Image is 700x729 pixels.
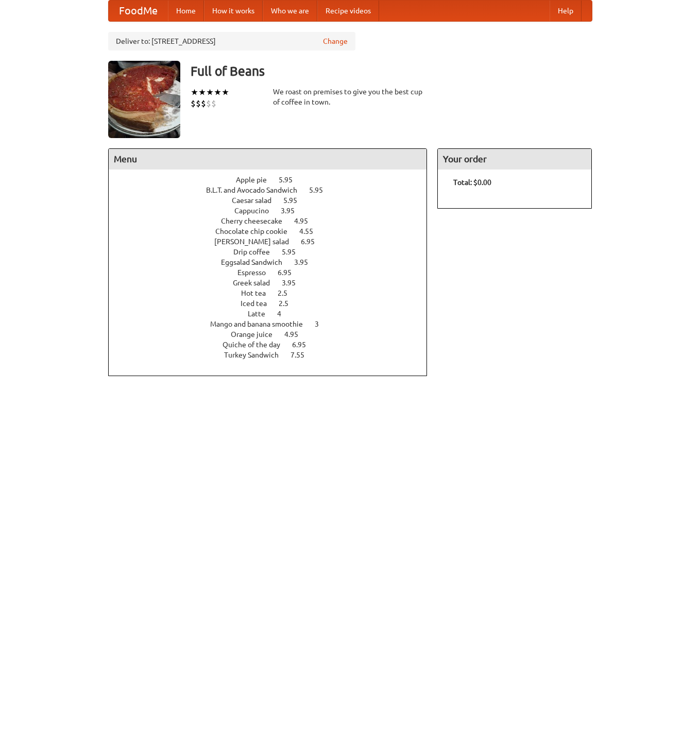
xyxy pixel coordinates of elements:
span: 5.95 [309,186,333,194]
b: Total: $0.00 [453,178,491,187]
li: $ [206,98,211,109]
span: Orange juice [231,330,283,338]
li: ★ [198,87,206,98]
a: Hot tea 2.5 [241,289,306,297]
span: Quiche of the day [223,341,291,349]
span: Turkey Sandwich [224,351,289,359]
span: 3.95 [282,279,306,287]
h3: Full of Beans [191,61,592,81]
a: Apple pie 5.95 [236,176,312,184]
span: Cappucino [234,207,279,215]
span: 6.95 [278,268,302,277]
span: Hot tea [241,289,276,297]
span: Iced tea [241,299,277,308]
a: Help [550,1,582,21]
span: 4.55 [299,227,323,235]
li: ★ [191,87,198,98]
h4: Your order [438,149,591,169]
li: ★ [221,87,229,98]
span: 6.95 [292,341,316,349]
span: Latte [248,310,276,318]
span: 4.95 [294,217,318,225]
a: Change [323,36,348,46]
a: Recipe videos [317,1,379,21]
div: Deliver to: [STREET_ADDRESS] [108,32,355,50]
span: Mango and banana smoothie [210,320,313,328]
span: 5.95 [282,248,306,256]
span: 5.95 [279,176,303,184]
img: angular.jpg [108,61,180,138]
a: Mango and banana smoothie 3 [210,320,338,328]
li: $ [191,98,196,109]
span: Greek salad [233,279,280,287]
a: Orange juice 4.95 [231,330,317,338]
span: 2.5 [279,299,299,308]
a: Drip coffee 5.95 [233,248,315,256]
a: B.L.T. and Avocado Sandwich 5.95 [206,186,342,194]
li: $ [211,98,216,109]
span: 3.95 [294,258,318,266]
span: 4.95 [284,330,309,338]
span: Cherry cheesecake [221,217,293,225]
a: Who we are [263,1,317,21]
a: Caesar salad 5.95 [232,196,316,205]
span: Caesar salad [232,196,282,205]
span: Eggsalad Sandwich [221,258,293,266]
a: Cherry cheesecake 4.95 [221,217,327,225]
li: $ [196,98,201,109]
a: Iced tea 2.5 [241,299,308,308]
span: 5.95 [283,196,308,205]
span: Espresso [237,268,276,277]
span: 7.55 [291,351,315,359]
a: [PERSON_NAME] salad 6.95 [214,238,334,246]
span: 2.5 [278,289,298,297]
a: Eggsalad Sandwich 3.95 [221,258,327,266]
a: Espresso 6.95 [237,268,311,277]
h4: Menu [109,149,427,169]
a: How it works [204,1,263,21]
span: Drip coffee [233,248,280,256]
span: 3 [315,320,329,328]
div: We roast on premises to give you the best cup of coffee in town. [273,87,428,107]
a: Quiche of the day 6.95 [223,341,325,349]
li: ★ [214,87,221,98]
a: Home [168,1,204,21]
a: Chocolate chip cookie 4.55 [215,227,332,235]
span: 3.95 [281,207,305,215]
span: Apple pie [236,176,277,184]
span: 6.95 [301,238,325,246]
a: Greek salad 3.95 [233,279,315,287]
a: Cappucino 3.95 [234,207,314,215]
span: Chocolate chip cookie [215,227,298,235]
a: Latte 4 [248,310,300,318]
span: B.L.T. and Avocado Sandwich [206,186,308,194]
a: FoodMe [109,1,168,21]
span: 4 [277,310,292,318]
a: Turkey Sandwich 7.55 [224,351,323,359]
span: [PERSON_NAME] salad [214,238,299,246]
li: $ [201,98,206,109]
li: ★ [206,87,214,98]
